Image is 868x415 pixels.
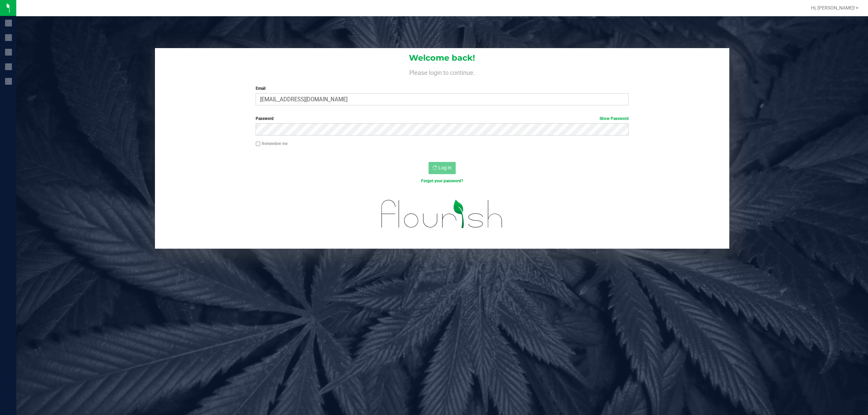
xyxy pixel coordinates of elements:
span: Hi, [PERSON_NAME]! [811,5,855,11]
input: Remember me [256,142,260,146]
h1: Welcome back! [155,54,730,62]
label: Remember me [256,141,288,147]
span: Log In [438,165,452,170]
span: Password [256,116,274,121]
img: flourish_logo.svg [370,191,514,237]
label: Email [256,85,629,91]
h4: Please login to continue. [155,68,730,76]
a: Show Password [599,116,629,121]
button: Log In [429,162,456,174]
a: Forgot your password? [421,179,463,183]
